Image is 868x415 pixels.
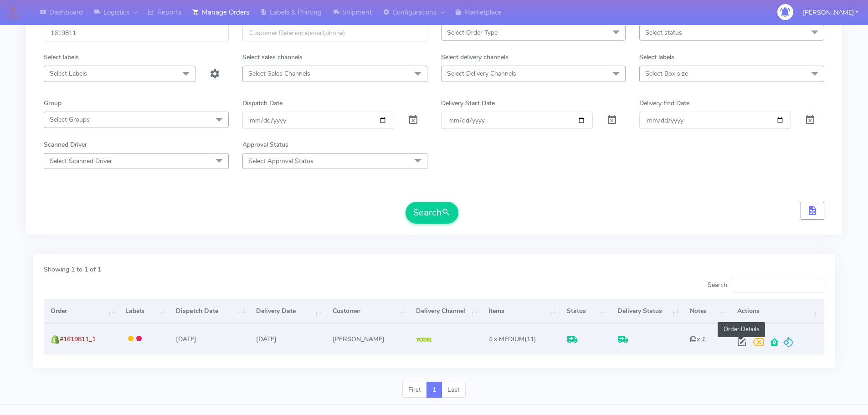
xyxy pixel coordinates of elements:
input: Search: [732,278,824,292]
input: Customer Reference(email,phone) [242,25,427,41]
td: [DATE] [249,323,326,354]
th: Dispatch Date: activate to sort column ascending [169,299,249,323]
span: Select Scanned Driver [50,157,112,165]
th: Order: activate to sort column ascending [44,299,118,323]
span: (11) [488,335,536,343]
th: Labels: activate to sort column ascending [118,299,169,323]
label: Select delivery channels [441,52,508,62]
span: Select Box size [645,69,688,78]
i: x 1 [690,335,705,343]
label: Delivery Start Date [441,98,495,108]
button: [PERSON_NAME] [796,3,865,22]
span: Select Groups [50,115,90,124]
span: Select Order Type [447,28,498,37]
img: Yodel [416,338,432,342]
span: #1619811_1 [60,335,96,343]
label: Scanned Driver [44,140,87,149]
th: Delivery Date: activate to sort column ascending [249,299,326,323]
th: Notes: activate to sort column ascending [683,299,730,323]
span: Select Labels [50,69,87,78]
label: Dispatch Date [242,98,282,108]
label: Delivery End Date [639,98,689,108]
span: Select Sales Channels [248,69,310,78]
th: Items: activate to sort column ascending [482,299,560,323]
label: Select sales channels [242,52,303,62]
label: Select labels [639,52,674,62]
span: Select Approval Status [248,157,313,165]
td: [PERSON_NAME] [325,323,409,354]
span: Select status [645,28,682,37]
button: Search [406,202,458,224]
span: Select Delivery Channels [447,69,516,78]
th: Delivery Status: activate to sort column ascending [610,299,683,323]
th: Customer: activate to sort column ascending [325,299,409,323]
span: 4 x MEDIUM [488,335,524,343]
input: Order Id [44,25,229,41]
label: Showing 1 to 1 of 1 [44,265,101,274]
label: Group [44,98,62,108]
img: shopify.png [51,335,60,344]
label: Approval Status [242,140,288,149]
td: [DATE] [169,323,249,354]
label: Select labels [44,52,79,62]
th: Delivery Channel: activate to sort column ascending [409,299,482,323]
th: Status: activate to sort column ascending [560,299,611,323]
a: 1 [426,382,442,398]
label: Search: [708,278,824,292]
th: Actions: activate to sort column ascending [730,299,824,323]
